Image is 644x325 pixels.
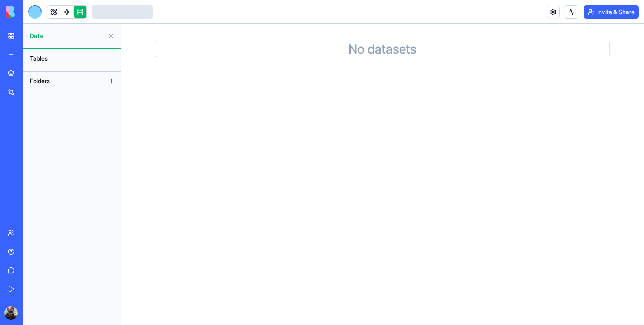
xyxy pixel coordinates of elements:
span: Data [30,32,104,40]
span: Folders [30,77,50,85]
button: Invite & Share [584,5,639,19]
span: Tables [30,54,48,63]
img: ACg8ocKIWnLOFi2SQYOwNgP132h20PTUIN99TPsPgeUNGfsWknnmPjw=s96-c [4,306,18,320]
button: Tables [26,52,118,65]
img: logo [6,6,59,18]
h2: No datasets [155,41,609,57]
button: Folders [26,74,104,88]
